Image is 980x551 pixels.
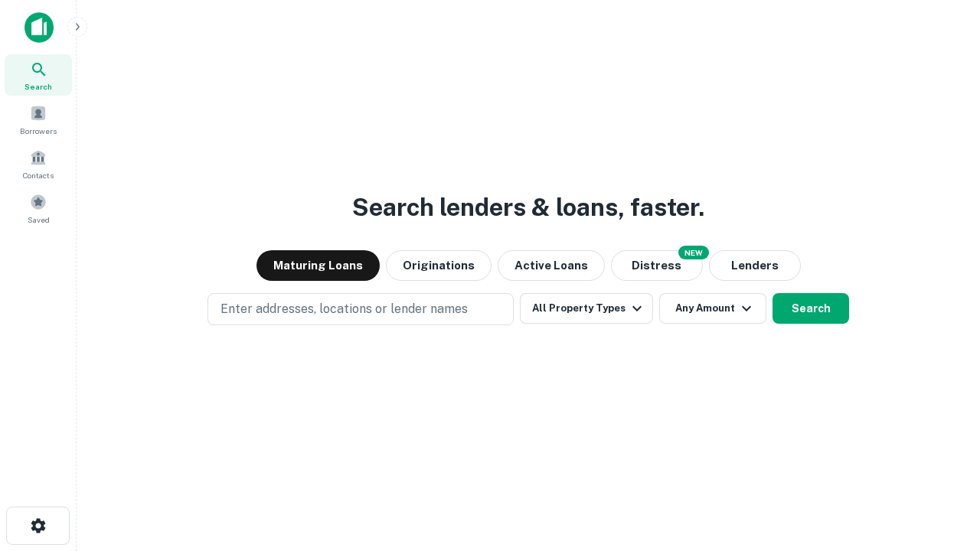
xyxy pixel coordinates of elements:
[20,125,57,137] span: Borrowers
[24,12,54,43] img: capitalize-icon.png
[773,293,849,324] button: Search
[5,99,72,140] a: Borrowers
[678,246,709,259] div: NEW
[498,250,605,281] button: Active Loans
[5,54,72,96] a: Search
[903,429,980,502] iframe: Chat Widget
[386,250,492,281] button: Originations
[659,293,766,324] button: Any Amount
[220,300,468,318] p: Enter addresses, locations or lender names
[5,187,72,229] a: Saved
[256,250,380,281] button: Maturing Loans
[5,143,72,184] a: Contacts
[709,250,801,281] button: Lenders
[352,189,704,226] h3: Search lenders & loans, faster.
[611,250,703,281] button: Search distressed loans with lien and other non-mortgage details.
[24,80,52,93] span: Search
[520,293,653,324] button: All Property Types
[28,214,50,226] span: Saved
[207,293,514,325] button: Enter addresses, locations or lender names
[23,169,54,181] span: Contacts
